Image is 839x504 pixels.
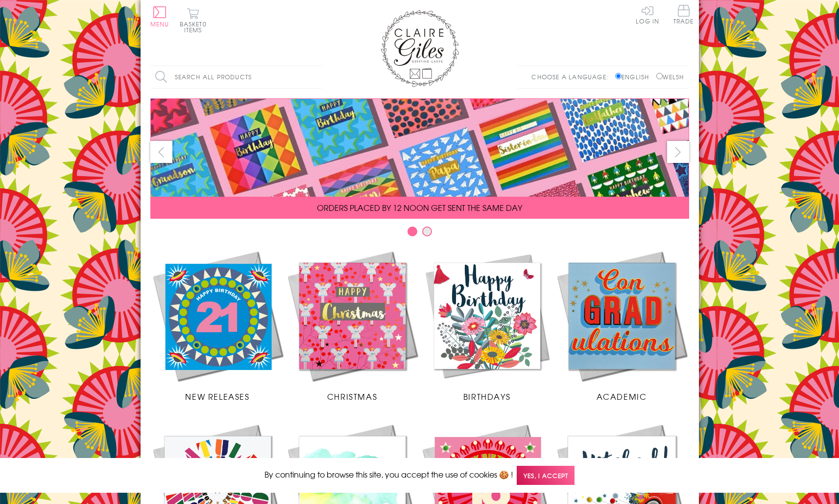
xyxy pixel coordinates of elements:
[531,72,613,81] p: Choose a language:
[285,249,420,402] a: Christmas
[408,227,417,236] button: Carousel Page 1 (Current Slide)
[636,5,659,24] a: Log In
[150,6,169,27] button: Menu
[656,73,663,79] input: Welsh
[463,390,510,402] span: Birthdays
[312,66,322,88] input: Search
[673,5,694,24] span: Trade
[317,202,522,213] span: ORDERS PLACED BY 12 NOON GET SENT THE SAME DAY
[420,249,554,402] a: Birthdays
[180,8,207,33] button: Basket0 items
[150,20,169,28] span: Menu
[150,226,689,241] div: Carousel Pagination
[327,390,377,402] span: Christmas
[615,72,654,81] label: English
[150,141,172,163] button: prev
[422,227,432,236] button: Carousel Page 2
[517,466,575,485] span: Yes, I accept
[597,390,647,402] span: Academic
[150,249,285,402] a: New Releases
[554,249,689,402] a: Academic
[656,72,684,81] label: Welsh
[615,73,622,79] input: English
[184,20,207,34] span: 0 items
[381,10,459,87] img: Claire Giles Greetings Cards
[673,5,694,26] a: Trade
[150,66,322,88] input: Search all products
[667,141,689,163] button: next
[185,390,249,402] span: New Releases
